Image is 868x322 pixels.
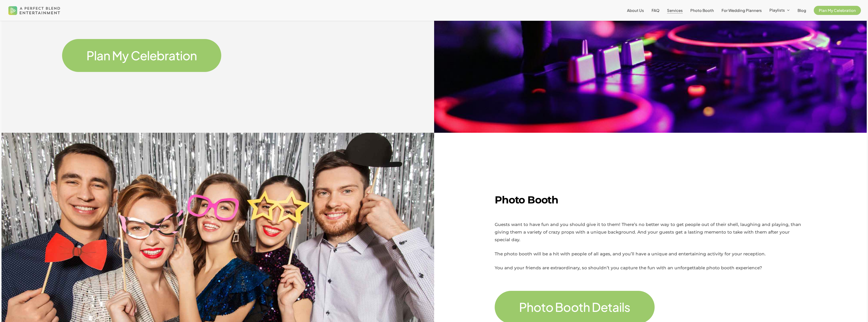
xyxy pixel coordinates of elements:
a: For Wedding Planners [722,8,762,12]
a: Playlists [769,8,790,13]
span: o [546,301,553,313]
a: Photo Booth Details [519,300,630,314]
span: t [175,49,180,62]
span: FAQ [652,8,659,13]
span: i [619,301,622,313]
span: n [103,49,110,62]
span: Playlists [769,8,785,12]
span: a [169,49,175,62]
span: l [622,301,624,313]
span: D [592,301,601,313]
span: n [190,49,197,62]
a: Blog [798,8,806,12]
span: r [164,49,169,62]
span: e [601,301,608,313]
a: Plan My Celebration [814,8,861,12]
span: y [122,49,129,62]
span: About Us [627,8,644,13]
span: Blog [798,8,806,13]
span: P [519,301,527,313]
span: s [624,301,630,313]
span: Services [667,8,683,13]
span: o [533,301,541,313]
span: o [182,49,190,62]
span: t [541,301,546,313]
span: o [563,301,571,313]
span: Photo Booth [690,8,714,13]
span: l [94,49,97,62]
span: o [571,301,579,313]
a: Services [667,8,683,12]
span: The photo booth will be a hit with people of all ages, and you’ll have a unique and entertaining ... [495,251,766,256]
span: t [608,301,612,313]
span: You and your friends are extraordinary, so shouldn’t you capture the fun with an unforgettable ph... [495,265,762,270]
a: Plan My Celebration [86,49,197,62]
span: Plan My Celebration [819,8,856,13]
a: Photo Booth [690,8,714,12]
span: t [579,301,583,313]
span: e [140,49,147,62]
span: a [97,49,103,62]
span: a [612,301,619,313]
span: B [555,301,563,313]
h2: Photo Booth [495,194,806,206]
span: For Wedding Planners [722,8,762,13]
img: A Perfect Blend Entertainment [7,2,62,19]
a: FAQ [652,8,659,12]
span: M [112,49,122,62]
span: Guests want to have fun and you should give it to them! There’s no better way to get people out o... [495,222,801,242]
span: C [131,49,140,62]
span: b [157,49,164,62]
span: h [527,301,533,313]
span: P [86,49,94,62]
span: l [147,49,150,62]
span: h [583,301,590,313]
span: i [180,49,182,62]
a: About Us [627,8,644,12]
span: e [150,49,157,62]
